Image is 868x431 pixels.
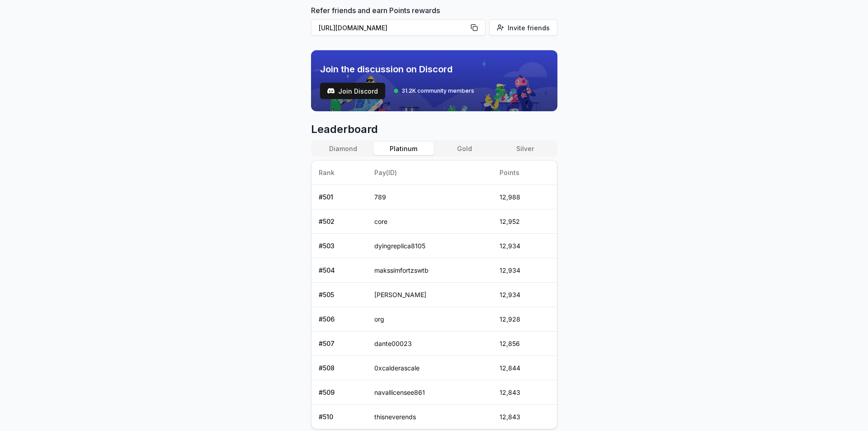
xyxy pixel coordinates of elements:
[367,356,492,380] td: 0xcalderascale
[311,380,368,405] td: # 509
[492,332,557,356] td: 12,856
[367,209,492,234] td: core
[311,122,557,137] span: Leaderboard
[373,142,434,155] button: Platinum
[367,307,492,332] td: org
[492,405,557,429] td: 12,843
[320,83,385,99] button: Join Discord
[311,5,557,39] div: Refer friends and earn Points rewards
[492,380,557,405] td: 12,843
[311,185,368,209] td: # 501
[327,87,335,95] img: test
[311,356,368,380] td: # 508
[495,142,555,155] button: Silver
[492,356,557,380] td: 12,844
[311,234,368,258] td: # 503
[434,142,495,155] button: Gold
[311,50,557,111] img: discord_banner
[508,23,550,33] span: Invite friends
[311,19,486,36] button: [URL][DOMAIN_NAME]
[311,307,368,332] td: # 506
[367,405,492,429] td: thisneverends
[401,87,474,95] span: 31.2K community members
[320,83,385,99] a: testJoin Discord
[311,332,368,356] td: # 507
[492,258,557,283] td: 12,934
[492,234,557,258] td: 12,934
[492,283,557,307] td: 12,934
[367,161,492,185] th: Pay(ID)
[311,161,368,185] th: Rank
[367,185,492,209] td: 789
[492,185,557,209] td: 12,988
[492,307,557,332] td: 12,928
[489,19,557,36] button: Invite friends
[492,209,557,234] td: 12,952
[311,209,368,234] td: # 502
[367,380,492,405] td: navallicensee861
[311,405,368,429] td: # 510
[367,332,492,356] td: dante00023
[313,142,373,155] button: Diamond
[320,63,474,76] span: Join the discussion on Discord
[492,161,557,185] th: Points
[367,258,492,283] td: makssimfortzswtb
[338,86,378,96] span: Join Discord
[311,258,368,283] td: # 504
[367,283,492,307] td: [PERSON_NAME]
[311,283,368,307] td: # 505
[367,234,492,258] td: dyingreplica8105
